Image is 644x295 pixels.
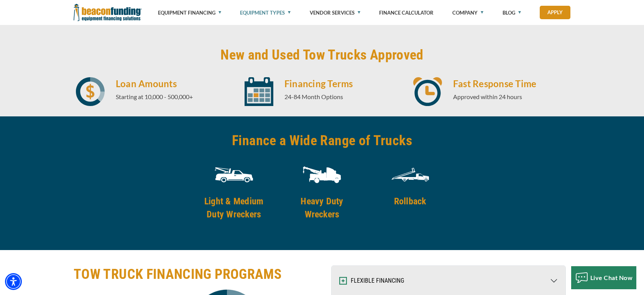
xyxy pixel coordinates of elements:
img: icon [76,77,105,106]
button: Live Chat Now [571,266,637,289]
h4: Fast Response Time [453,77,570,90]
h2: TOW TRUCK FINANCING PROGRAMS [74,265,317,283]
img: Expand and Collapse Icon [339,277,347,285]
h4: Rollback [371,195,449,208]
h2: New and Used Tow Trucks Approved [74,46,570,64]
a: Apply [540,6,570,19]
h2: Finance a Wide Range of Trucks [232,132,412,149]
span: Live Chat Now [590,274,633,281]
span: Approved within 24 hours [453,93,522,100]
span: 24-84 Month Options [284,93,343,100]
p: Starting at 10,000 - 500,000+ [116,92,233,101]
h4: Light & Medium Duty Wreckers [195,195,273,221]
h4: Heavy Duty Wreckers [283,195,361,221]
h4: Loan Amounts [116,77,233,90]
h4: Financing Terms [284,77,402,90]
div: Accessibility Menu [5,273,22,290]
